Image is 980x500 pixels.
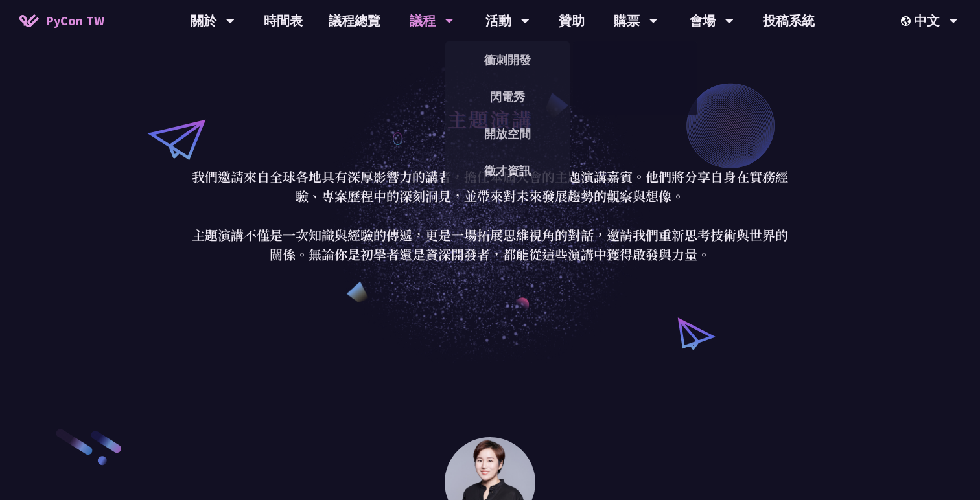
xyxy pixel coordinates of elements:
[445,155,570,186] a: 徵才資訊
[19,14,39,27] img: Home icon of PyCon TW 2025
[6,5,117,37] a: PyCon TW
[901,16,914,26] img: Locale Icon
[445,82,570,112] a: 閃電秀
[45,11,104,30] span: PyCon TW
[445,45,570,75] a: 衝刺開發
[445,119,570,149] a: 開放空間
[189,167,791,264] p: 我們邀請來自全球各地具有深厚影響力的講者，擔任本屆大會的主題演講嘉賓。他們將分享自身在實務經驗、專案歷程中的深刻洞見，並帶來對未來發展趨勢的觀察與想像。 主題演講不僅是一次知識與經驗的傳遞，更是...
